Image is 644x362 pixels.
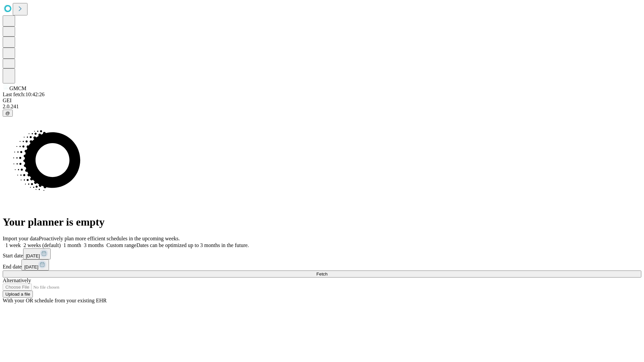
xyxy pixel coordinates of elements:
[3,236,39,241] span: Import your data
[137,242,249,248] span: Dates can be optimized up to 3 months in the future.
[3,104,641,110] div: 2.0.241
[26,253,40,258] span: [DATE]
[3,98,641,104] div: GEI
[3,291,33,298] button: Upload a file
[23,248,51,259] button: [DATE]
[3,298,107,303] span: With your OR schedule from your existing EHR
[106,242,136,248] span: Custom range
[9,85,26,91] span: GMCM
[3,110,13,117] button: @
[21,259,49,270] button: [DATE]
[5,242,21,248] span: 1 week
[3,248,641,259] div: Start date
[63,242,81,248] span: 1 month
[3,278,31,283] span: Alternatively
[3,216,641,228] h1: Your planner is empty
[3,92,45,97] span: Last fetch: 10:42:26
[5,111,10,116] span: @
[316,271,327,277] span: Fetch
[23,242,61,248] span: 2 weeks (default)
[3,259,641,270] div: End date
[39,236,180,241] span: Proactively plan more efficient schedules in the upcoming weeks.
[24,264,38,269] span: [DATE]
[84,242,104,248] span: 3 months
[3,270,641,278] button: Fetch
